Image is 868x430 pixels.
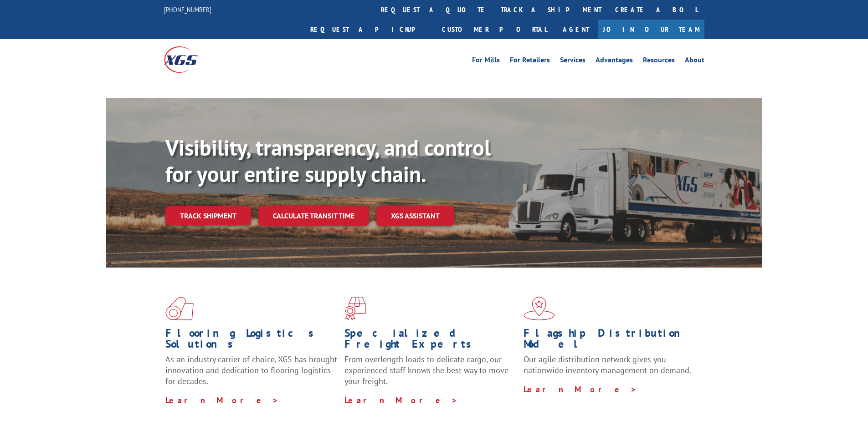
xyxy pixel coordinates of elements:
a: Learn More > [524,384,637,395]
a: Track shipment [165,206,251,225]
h1: Flagship Distribution Model [524,328,696,354]
a: For Retailers [510,56,550,66]
span: As an industry carrier of choice, XGS has brought innovation and dedication to flooring logistics... [165,354,337,386]
span: Our agile distribution network gives you nationwide inventory management on demand. [524,354,691,375]
a: XGS ASSISTANT [376,206,454,226]
a: Learn More > [344,395,458,405]
h1: Flooring Logistics Solutions [165,328,338,354]
img: xgs-icon-total-supply-chain-intelligence-red [165,297,194,320]
a: Join Our Team [598,20,704,39]
a: Customer Portal [435,20,554,39]
a: Learn More > [165,395,279,405]
a: Calculate transit time [258,206,369,226]
h1: Specialized Freight Experts [344,328,517,354]
a: For Mills [472,56,500,66]
a: Request a pickup [303,20,435,39]
p: From overlength loads to delicate cargo, our experienced staff knows the best way to move your fr... [344,354,517,395]
a: Services [560,56,586,66]
a: Resources [643,56,675,66]
a: Advantages [596,56,633,66]
img: xgs-icon-focused-on-flooring-red [344,297,366,320]
b: Visibility, transparency, and control for your entire supply chain. [165,133,491,188]
img: xgs-icon-flagship-distribution-model-red [524,297,555,320]
a: Agent [554,20,598,39]
a: [PHONE_NUMBER] [164,5,211,14]
a: About [685,56,704,66]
